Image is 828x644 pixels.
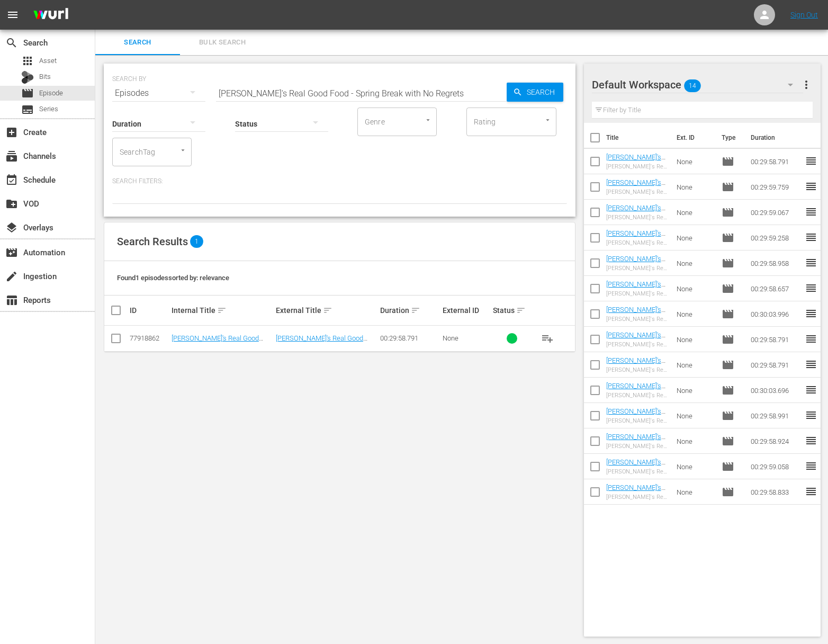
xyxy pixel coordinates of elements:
[746,428,805,454] td: 00:29:58.924
[606,366,668,373] div: [PERSON_NAME]'s Real Good Food - How To Fish
[606,123,670,153] th: Title
[217,306,227,315] span: sort
[722,359,734,371] span: Episode
[411,306,420,315] span: sort
[672,149,718,174] td: None
[21,103,34,116] span: Series
[112,177,567,186] p: Search Filters:
[5,126,18,139] span: Create
[380,304,439,317] div: Duration
[186,37,258,49] span: Bulk Search
[722,409,734,422] span: Episode
[805,155,817,167] span: reorder
[722,384,734,397] span: Episode
[746,200,805,225] td: 00:29:59.067
[606,229,665,269] a: [PERSON_NAME]'s Real Good Food - Satisfying & Complete With or Without Meat
[606,204,665,228] a: [PERSON_NAME]'s Real Good Food - Beauty Food
[746,225,805,251] td: 00:29:59.258
[535,326,560,351] button: playlist_add
[516,306,526,315] span: sort
[746,352,805,378] td: 00:29:58.791
[746,301,805,327] td: 00:30:03.996
[523,83,563,102] span: Search
[722,282,734,295] span: Episode
[5,174,18,186] span: Schedule
[672,200,718,225] td: None
[493,304,532,317] div: Status
[746,149,805,174] td: 00:29:58.791
[112,78,205,108] div: Episodes
[672,251,718,276] td: None
[423,115,433,125] button: Open
[805,180,817,193] span: reorder
[672,352,718,378] td: None
[672,225,718,251] td: None
[606,316,668,323] div: [PERSON_NAME]'s Real Good Food - Better Brunch
[190,235,203,248] span: 1
[800,78,813,91] span: more_vert
[672,327,718,352] td: None
[672,174,718,200] td: None
[722,308,734,320] span: Episode
[443,306,490,315] div: External ID
[715,123,744,153] th: Type
[805,409,817,422] span: reorder
[541,332,554,345] span: playlist_add
[805,205,817,218] span: reorder
[130,334,168,342] div: 77918862
[672,479,718,505] td: None
[21,55,34,67] span: Asset
[606,443,668,450] div: [PERSON_NAME]'s Real Good Food - Great Grains
[39,104,58,114] span: Series
[5,150,18,163] span: Channels
[746,378,805,403] td: 00:30:03.696
[722,486,734,498] span: Episode
[276,304,377,317] div: External Title
[606,290,668,297] div: [PERSON_NAME]'s Real Good Food - Raw Vs Cooked
[722,206,734,219] span: Episode
[805,231,817,244] span: reorder
[746,454,805,479] td: 00:29:59.058
[722,460,734,473] span: Episode
[805,282,817,294] span: reorder
[722,231,734,244] span: Episode
[805,460,817,472] span: reorder
[722,333,734,346] span: Episode
[746,251,805,276] td: 00:29:58.958
[39,88,63,99] span: Episode
[606,356,665,380] a: [PERSON_NAME]'s Real Good Food - How To Fish
[5,246,18,259] span: Automation
[746,174,805,200] td: 00:29:59.759
[39,71,51,82] span: Bits
[805,256,817,269] span: reorder
[746,479,805,505] td: 00:29:58.833
[606,280,665,304] a: [PERSON_NAME]'s Real Good Food - Raw Vs Cooked
[5,37,18,49] span: Search
[606,255,668,279] a: [PERSON_NAME]'s Real Good Food - Big Flavor, Less Salt
[39,56,57,66] span: Asset
[684,75,701,97] span: 14
[606,153,668,185] a: [PERSON_NAME]'s Real Good Food - Spring Break with No Regrets
[746,327,805,352] td: 00:29:58.791
[746,403,805,428] td: 00:29:58.991
[670,123,716,153] th: Ext. ID
[805,358,817,371] span: reorder
[606,306,665,329] a: [PERSON_NAME]'s Real Good Food - Better Brunch
[606,382,665,406] a: [PERSON_NAME]'s Real Good Food - Unboring Salads
[606,214,668,221] div: [PERSON_NAME]'s Real Good Food - Beauty Food
[722,257,734,270] span: Episode
[178,145,188,155] button: Open
[805,434,817,447] span: reorder
[672,403,718,428] td: None
[380,334,439,342] div: 00:29:58.791
[5,198,18,210] span: VOD
[805,485,817,498] span: reorder
[606,468,668,475] div: [PERSON_NAME]'s Real Good Food - Desserts With Benefits
[5,270,18,283] span: Ingestion
[606,458,665,490] a: [PERSON_NAME]'s Real Good Food - Desserts With Benefits
[722,435,734,448] span: Episode
[323,306,332,315] span: sort
[592,70,804,100] div: Default Workspace
[672,276,718,301] td: None
[606,189,668,195] div: [PERSON_NAME]'s Real Good Food - Veggie Love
